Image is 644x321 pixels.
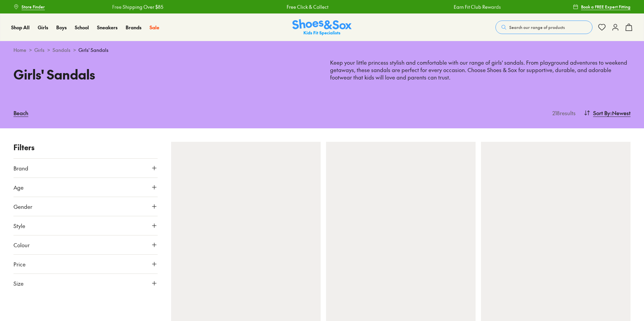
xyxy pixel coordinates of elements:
[13,235,158,254] button: Colour
[584,105,631,120] button: Sort By:Newest
[13,260,26,268] span: Price
[11,24,30,31] a: Shop All
[392,3,440,10] a: Earn Fit Club Rewards
[34,46,44,54] a: Girls
[51,3,102,10] a: Free Shipping Over $85
[550,109,576,117] p: 218 results
[581,4,631,10] span: Book a FREE Expert Fitting
[126,24,141,31] a: Brands
[75,24,89,31] a: School
[13,159,158,178] button: Brand
[560,3,611,10] a: Free Shipping Over $85
[13,241,30,249] span: Colour
[38,24,48,31] a: Girls
[593,109,610,117] span: Sort By
[13,202,32,211] span: Gender
[13,197,158,216] button: Gender
[225,3,267,10] a: Free Click & Collect
[13,274,158,293] button: Size
[150,24,159,31] a: Sale
[495,21,592,34] button: Search our range of products
[13,1,45,13] a: Store Finder
[610,109,631,117] span: : Newest
[97,24,118,31] a: Sneakers
[13,46,26,54] a: Home
[573,1,631,13] a: Book a FREE Expert Fitting
[13,222,25,230] span: Style
[78,46,108,54] span: Girls' Sandals
[13,279,24,287] span: Size
[13,105,28,120] a: Beach
[13,142,158,153] p: Filters
[53,46,70,54] a: Sandals
[13,255,158,274] button: Price
[13,164,28,172] span: Brand
[13,183,24,191] span: Age
[13,178,158,197] button: Age
[292,19,352,36] a: Shoes & Sox
[13,65,314,84] h1: Girls' Sandals
[292,19,352,36] img: SNS_Logo_Responsive.svg
[56,24,67,31] a: Boys
[13,46,631,54] div: > > >
[330,59,631,81] p: Keep your little princess stylish and comfortable with our range of girls' sandals. From playgrou...
[509,24,565,30] span: Search our range of products
[22,4,45,10] span: Store Finder
[13,216,158,235] button: Style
